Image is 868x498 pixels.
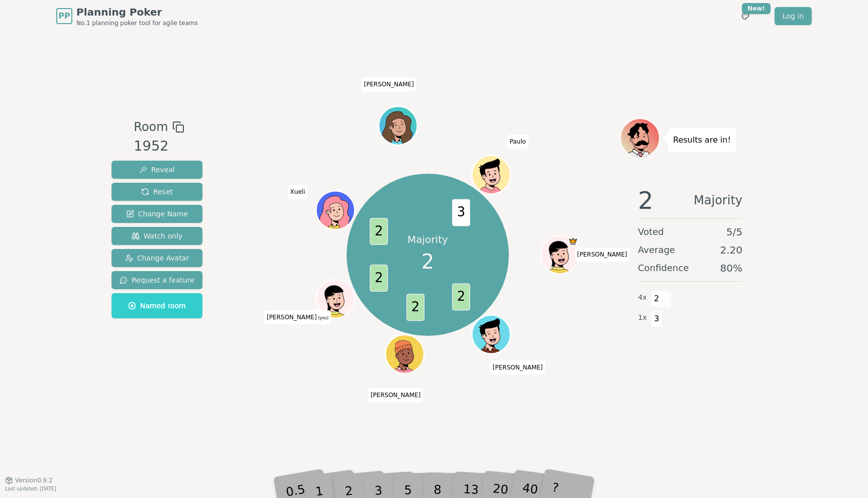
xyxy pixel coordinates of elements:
span: Planning Poker [76,5,198,19]
span: 3 [651,310,663,327]
a: PPPlanning PokerNo.1 planning poker tool for agile teams [56,5,198,27]
span: Last updated: [DATE] [5,486,56,491]
span: 80 % [720,261,742,275]
div: New! [742,3,771,14]
span: 2 [452,283,470,310]
span: dean is the host [569,236,578,246]
button: Change Name [112,205,202,223]
span: PP [58,10,70,22]
span: Click to change your name [264,310,331,324]
span: (you) [317,316,329,320]
span: Voted [638,225,664,239]
span: Click to change your name [368,389,423,403]
span: 2 [651,290,663,307]
span: Average [638,243,675,257]
span: 4 x [638,292,647,303]
button: Reveal [112,161,202,179]
span: 2 [370,265,388,292]
span: Request a feature [120,275,194,285]
span: Click to change your name [361,78,416,92]
button: Watch only [112,227,202,245]
button: New! [736,7,754,25]
span: Confidence [638,261,689,275]
span: Reset [141,187,173,197]
span: Version 0.9.2 [15,476,53,484]
span: No.1 planning poker tool for agile teams [76,19,198,27]
span: Change Avatar [125,253,189,263]
span: Named room [128,301,186,311]
button: Request a feature [112,271,202,289]
span: 3 [452,199,470,226]
span: 1 x [638,312,647,323]
span: 2 [638,188,654,212]
p: Results are in! [673,133,731,147]
span: Click to change your name [490,360,546,375]
span: Room [134,118,168,136]
span: 2 [370,218,388,245]
span: 2.20 [720,243,742,257]
span: Majority [694,188,742,212]
p: Majority [407,232,448,246]
span: Click to change your name [575,247,630,262]
span: Click to change your name [507,135,528,149]
button: Named room [112,293,202,318]
span: 2 [407,294,425,321]
span: Reveal [139,165,175,175]
span: 2 [421,246,434,277]
span: Click to change your name [288,185,308,199]
div: 1952 [134,136,184,157]
a: Log in [775,7,812,25]
span: Watch only [132,231,183,241]
button: Click to change your avatar [317,281,354,317]
button: Change Avatar [112,249,202,267]
button: Version0.9.2 [5,476,53,484]
span: Change Name [126,209,188,219]
button: Reset [112,183,202,201]
span: 5 / 5 [726,225,742,239]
